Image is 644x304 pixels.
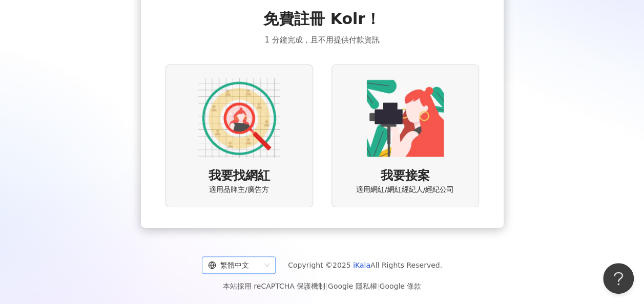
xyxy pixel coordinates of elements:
span: 免費註冊 Kolr！ [263,8,381,30]
img: AD identity option [198,77,280,159]
span: 本站採用 reCAPTCHA 保護機制 [223,280,421,292]
img: KOL identity option [364,77,446,159]
span: Copyright © 2025 All Rights Reserved. [288,259,442,271]
div: 繁體中文 [208,257,260,273]
iframe: Help Scout Beacon - Open [603,263,634,294]
a: Google 條款 [379,282,421,290]
span: 適用網紅/網紅經紀人/經紀公司 [356,185,454,195]
span: 我要找網紅 [209,167,270,185]
a: iKala [353,261,370,269]
span: 適用品牌主/廣告方 [209,185,269,195]
a: Google 隱私權 [328,282,377,290]
span: | [325,282,328,290]
span: 1 分鐘完成，且不用提供付款資訊 [264,34,379,46]
span: 我要接案 [381,167,430,185]
span: | [377,282,380,290]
